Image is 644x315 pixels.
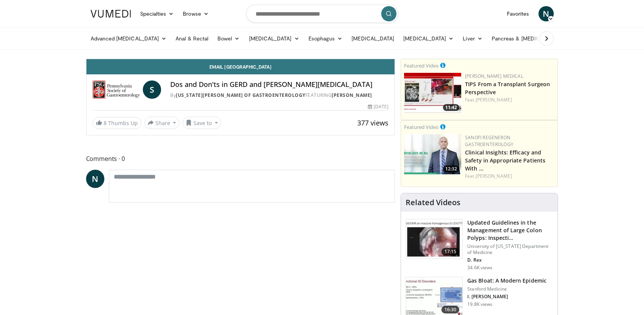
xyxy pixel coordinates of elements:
a: [PERSON_NAME] [476,96,512,103]
h3: Updated Guidelines in the Management of Large Colon Polyps: Inspecti… [467,219,553,242]
a: Anal & Rectal [171,31,213,46]
span: Comments 0 [86,154,395,164]
h4: Dos and Don'ts in GERD and [PERSON_NAME][MEDICAL_DATA] [170,80,388,89]
a: N [86,170,104,188]
a: Liver [458,31,487,46]
div: Feat. [465,96,555,103]
img: Pennsylvania Society of Gastroenterology [93,80,140,99]
span: 12:32 [443,166,459,172]
div: [DATE] [368,103,388,110]
a: Favorites [502,6,534,21]
p: Stanford Medicine [467,286,547,292]
a: TIPS From a Transplant Surgeon Perspective [465,80,550,96]
a: N [539,6,554,21]
a: [PERSON_NAME] Medical [465,73,523,79]
a: Esophagus [304,31,347,46]
a: [MEDICAL_DATA] [244,31,304,46]
a: Advanced [MEDICAL_DATA] [86,31,171,46]
span: 17:15 [441,248,460,256]
a: 8 Thumbs Up [93,117,141,129]
img: bf9ce42c-6823-4735-9d6f-bc9dbebbcf2c.png.150x105_q85_crop-smart_upscale.jpg [404,134,461,174]
input: Search topics, interventions [246,5,398,23]
a: Specialties [136,6,179,21]
a: [US_STATE][PERSON_NAME] of Gastroenterology [176,92,305,98]
span: 11:42 [443,104,459,111]
a: 12:32 [404,134,461,174]
div: Feat. [465,173,555,180]
a: Browse [178,6,213,21]
small: Featured Video [404,124,439,130]
a: Sanofi Regeneron Gastroenterology [465,134,513,148]
span: 377 views [357,118,388,127]
a: S [143,80,161,99]
small: Featured Video [404,62,439,69]
button: Share [144,117,180,129]
a: [MEDICAL_DATA] [399,31,458,46]
p: 19.8K views [467,301,492,307]
p: University of [US_STATE] Department of Medicine [467,243,553,256]
p: I. [PERSON_NAME] [467,294,547,300]
div: By FEATURING [170,92,388,99]
a: 11:42 [404,73,461,113]
a: [MEDICAL_DATA] [347,31,399,46]
a: Bowel [213,31,244,46]
a: 17:15 Updated Guidelines in the Management of Large Colon Polyps: Inspecti… University of [US_STA... [406,219,553,271]
p: D. Rex [467,257,553,263]
img: VuMedi Logo [91,10,131,18]
a: Email [GEOGRAPHIC_DATA] [86,59,395,74]
h3: Gas Bloat: A Modern Epidemic [467,277,547,284]
a: [PERSON_NAME] [332,92,372,98]
img: 4003d3dc-4d84-4588-a4af-bb6b84f49ae6.150x105_q85_crop-smart_upscale.jpg [404,73,461,113]
a: [PERSON_NAME] [476,173,512,179]
button: Save to [182,117,221,129]
span: 16:30 [441,306,460,313]
a: Pancreas & [MEDICAL_DATA] [487,31,576,46]
span: 8 [104,119,107,127]
h4: Related Videos [406,198,460,207]
img: dfcfcb0d-b871-4e1a-9f0c-9f64970f7dd8.150x105_q85_crop-smart_upscale.jpg [406,219,462,259]
p: 34.6K views [467,265,492,271]
a: Clinical Insights: Efficacy and Safety in Appropriate Patients With … [465,149,545,172]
